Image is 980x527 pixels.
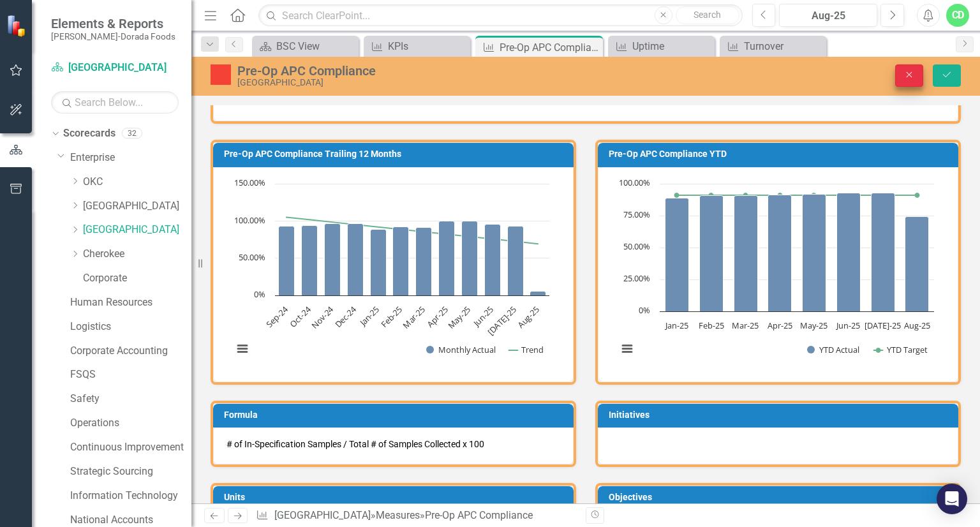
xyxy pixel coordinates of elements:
[609,410,952,420] h3: Initiatives
[611,177,940,369] svg: Interactive chart
[674,193,679,198] path: Jan-25, 91. YTD Target.
[234,214,265,226] text: 100.00%
[416,227,432,295] path: Mar-25, 90.85714286. Monthly Actual.
[676,6,739,24] button: Search
[508,226,524,295] path: Jul-25, 93.19727891. Monthly Actual.
[388,38,467,54] div: KPIs
[6,15,29,37] img: ClearPoint Strategy
[424,304,450,329] text: Apr-25
[70,489,191,503] a: Information Technology
[51,31,175,41] small: [PERSON_NAME]-Dorada Foods
[83,223,191,237] a: [GEOGRAPHIC_DATA]
[309,303,336,330] text: Nov-24
[83,199,191,214] a: [GEOGRAPHIC_DATA]
[51,16,175,31] span: Elements & Reports
[872,193,895,311] path: Jul-25, 92.71356784. YTD Actual.
[224,149,567,159] h3: Pre-Op APC Compliance Trailing 12 Months
[237,78,626,87] div: [GEOGRAPHIC_DATA]
[779,4,877,27] button: Aug-25
[639,304,650,316] text: 0%
[226,177,556,369] svg: Interactive chart
[226,177,560,369] div: Chart. Highcharts interactive chart.
[356,304,382,329] text: Jan-25
[515,304,542,330] text: Aug-25
[803,194,826,311] path: May-25, 91.90751445. YTD Actual.
[256,508,576,523] div: » »
[287,303,313,329] text: Oct-24
[274,509,371,521] a: [GEOGRAPHIC_DATA]
[83,271,191,286] a: Corporate
[367,38,467,54] a: KPIs
[623,241,650,252] text: 50.00%
[70,464,191,479] a: Strategic Sourcing
[348,223,364,295] path: Dec-24, 96.83544304. Monthly Actual.
[254,288,265,300] text: 0%
[618,340,636,358] button: View chart menu, Chart
[734,195,758,311] path: Mar-25, 90.76923077. YTD Actual.
[400,304,427,330] text: Mar-25
[700,195,724,311] path: Feb-25, 90.71428571. YTD Actual.
[255,38,355,54] a: BSC View
[946,4,969,27] button: CD
[611,177,945,369] div: Chart. Highcharts interactive chart.
[783,8,873,24] div: Aug-25
[609,493,952,502] h3: Objectives
[623,272,650,284] text: 25.00%
[611,38,711,54] a: Uptime
[632,38,711,54] div: Uptime
[530,291,546,295] path: Aug-25, 5.21327014. Monthly Actual.
[234,340,251,358] button: View chart menu, Chart
[70,320,191,334] a: Logistics
[485,304,519,338] text: [DATE]-25
[800,320,828,331] text: May-25
[665,193,929,311] g: YTD Actual, series 1 of 2. Bar series with 8 bars.
[744,38,823,54] div: Turnover
[70,295,191,310] a: Human Resources
[768,195,792,311] path: Apr-25, 91.26819127. YTD Actual.
[619,177,650,188] text: 100.00%
[83,175,191,189] a: OKC
[835,320,860,331] text: Jun-25
[425,509,533,521] div: Pre-Op APC Compliance
[521,344,544,355] text: Trend
[378,304,405,330] text: Feb-25
[485,224,501,295] path: Jun-25, 95.38461538. Monthly Actual.
[70,440,191,455] a: Continuous Improvement
[445,304,473,331] text: May-25
[723,38,823,54] a: Turnover
[70,367,191,382] a: FSQS
[239,251,265,263] text: 50.00%
[915,193,920,198] path: Aug-25, 91. YTD Target.
[226,439,484,449] span: # of In-Specification Samples / Total # of Samples Collected x 100
[63,126,115,141] a: Scorecards
[258,4,742,27] input: Search ClearPoint...
[302,225,318,295] path: Oct-24, 94.11764706. Monthly Actual.
[122,128,142,139] div: 32
[609,149,952,159] h3: Pre-Op APC Compliance YTD
[500,40,600,56] div: Pre-Op APC Compliance
[623,209,650,220] text: 75.00%
[264,303,291,330] text: Sep-24
[51,91,179,114] input: Search Below...
[699,320,724,331] text: Feb-25
[874,344,928,355] button: Show YTD Target
[462,221,478,295] path: May-25, 100. Monthly Actual.
[807,344,860,355] button: Show YTD Actual
[224,493,567,502] h3: Units
[865,320,901,331] text: [DATE]-25
[70,151,191,165] a: Enterprise
[70,344,191,359] a: Corporate Accounting
[276,38,355,54] div: BSC View
[211,64,231,85] img: Below Plan
[837,193,861,311] path: Jun-25, 92.60400616. YTD Actual.
[83,247,191,262] a: Cherokee
[937,484,967,514] div: Open Intercom Messenger
[51,61,179,75] a: [GEOGRAPHIC_DATA]
[70,416,191,431] a: Operations
[393,226,409,295] path: Feb-25, 92.4137931. Monthly Actual.
[768,320,792,331] text: Apr-25
[674,193,920,198] g: YTD Target, series 2 of 2. Line with 8 data points.
[371,229,387,295] path: Jan-25, 88.88888889. Monthly Actual.
[904,320,930,331] text: Aug-25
